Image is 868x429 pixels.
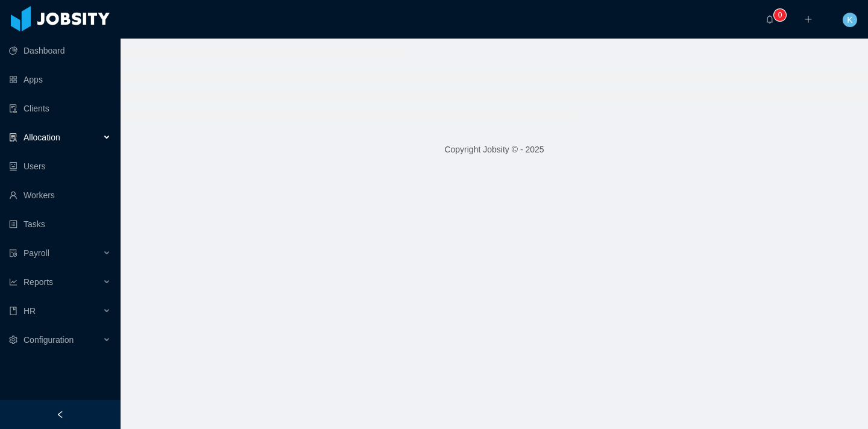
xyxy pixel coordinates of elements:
i: icon: solution [9,133,17,142]
i: icon: file-protect [9,249,17,257]
a: icon: auditClients [9,96,111,121]
a: icon: appstoreApps [9,67,111,92]
a: icon: profileTasks [9,212,111,236]
i: icon: bell [766,15,774,23]
span: HR [24,306,36,316]
a: icon: userWorkers [9,183,111,207]
a: icon: pie-chartDashboard [9,39,111,63]
span: Reports [24,277,53,287]
footer: Copyright Jobsity © - 2025 [121,129,868,171]
span: Configuration [24,335,74,345]
i: icon: line-chart [9,278,17,286]
span: Payroll [24,248,49,258]
sup: 0 [774,9,786,21]
i: icon: book [9,307,17,315]
i: icon: setting [9,336,17,344]
i: icon: plus [804,15,813,23]
span: K [847,13,852,27]
span: Allocation [24,133,60,142]
a: icon: robotUsers [9,154,111,178]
